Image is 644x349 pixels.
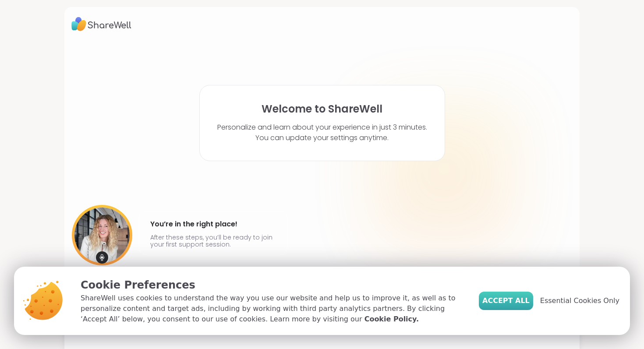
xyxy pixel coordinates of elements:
[262,103,382,115] h1: Welcome to ShareWell
[217,122,427,143] p: Personalize and learn about your experience in just 3 minutes. You can update your settings anytime.
[96,251,108,264] img: mic icon
[81,277,465,293] p: Cookie Preferences
[150,234,276,248] p: After these steps, you’ll be ready to join your first support session.
[81,293,465,324] p: ShareWell uses cookies to understand the way you use our website and help us to improve it, as we...
[479,292,533,310] button: Accept All
[72,205,132,265] img: User image
[71,14,131,34] img: ShareWell Logo
[540,296,619,306] span: Essential Cookies Only
[364,314,419,324] a: Cookie Policy.
[150,217,276,231] h4: You’re in the right place!
[482,296,530,306] span: Accept All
